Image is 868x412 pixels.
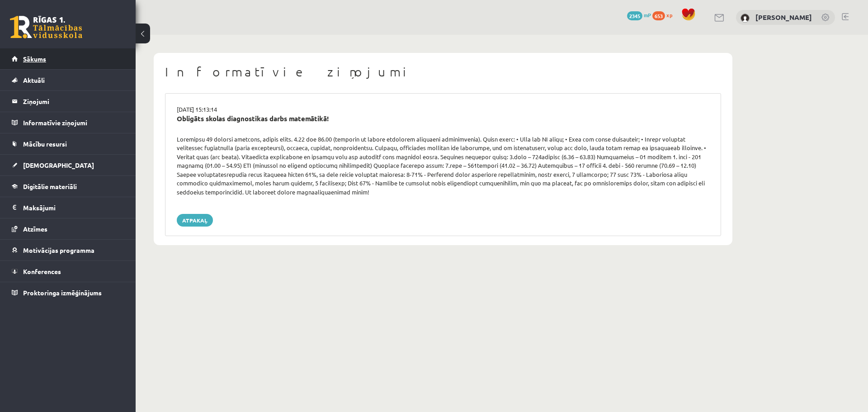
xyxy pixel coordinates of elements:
span: Motivācijas programma [23,246,94,254]
a: Motivācijas programma [12,240,124,260]
a: [PERSON_NAME] [755,13,812,22]
span: Konferences [23,267,61,275]
a: 653 xp [652,11,677,19]
a: Digitālie materiāli [12,176,124,197]
a: Ziņojumi [12,91,124,112]
span: xp [666,11,672,19]
span: Atzīmes [23,225,47,233]
span: mP [644,11,651,19]
legend: Ziņojumi [23,91,124,112]
span: 2345 [627,11,642,20]
a: Rīgas 1. Tālmācības vidusskola [10,16,82,38]
legend: Informatīvie ziņojumi [23,112,124,133]
a: Informatīvie ziņojumi [12,112,124,133]
div: Loremipsu 49 dolorsi ametcons, adipis elits. 4.22 doe 86.00 (temporin ut labore etdolorem aliquae... [170,135,716,197]
a: Aktuāli [12,70,124,90]
a: Konferences [12,261,124,282]
a: Mācību resursi [12,133,124,154]
div: [DATE] 15:13:14 [170,105,716,114]
span: Digitālie materiāli [23,182,77,190]
a: Proktoringa izmēģinājums [12,282,124,303]
span: [DEMOGRAPHIC_DATA] [23,161,94,169]
a: [DEMOGRAPHIC_DATA] [12,155,124,175]
span: Mācību resursi [23,140,67,148]
a: Maksājumi [12,197,124,218]
img: Evelīna Keiša [741,14,750,23]
a: 2345 mP [627,11,651,19]
span: Sākums [23,55,46,63]
a: Atzīmes [12,218,124,239]
span: 653 [652,11,665,20]
legend: Maksājumi [23,197,124,218]
div: Obligāts skolas diagnostikas darbs matemātikā! [177,114,709,124]
h1: Informatīvie ziņojumi [165,64,721,80]
a: Atpakaļ [177,214,213,227]
span: Aktuāli [23,76,45,84]
a: Sākums [12,48,124,69]
span: Proktoringa izmēģinājums [23,289,102,297]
